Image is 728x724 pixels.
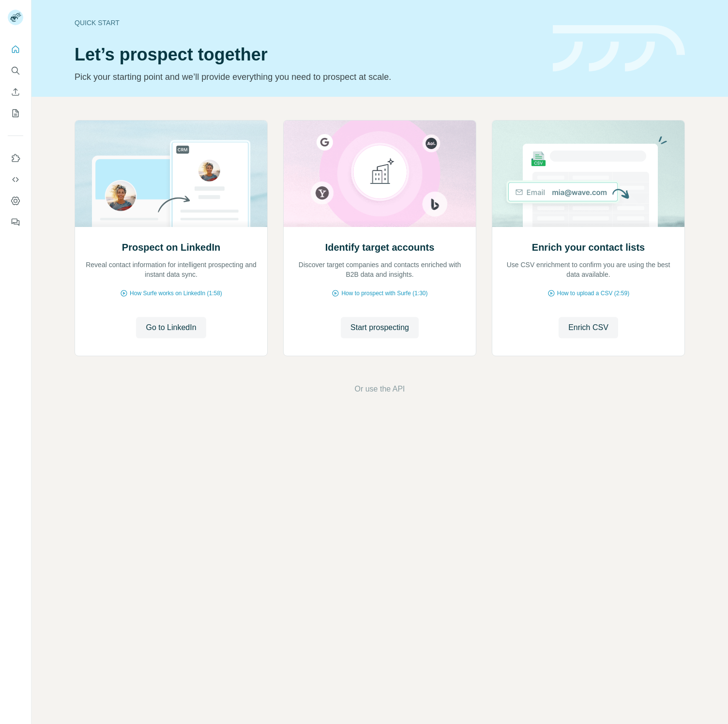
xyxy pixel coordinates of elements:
[122,241,220,254] h2: Prospect on LinkedIn
[85,260,258,279] p: Reveal contact information for intelligent prospecting and instant data sync.
[350,322,409,333] span: Start prospecting
[354,383,405,395] button: Or use the API
[8,192,23,210] button: Dashboard
[8,150,23,167] button: Use Surfe on LinkedIn
[293,260,466,279] p: Discover target companies and contacts enriched with B2B data and insights.
[146,322,196,333] span: Go to LinkedIn
[75,45,541,64] h1: Let’s prospect together
[8,171,23,188] button: Use Surfe API
[75,70,541,84] p: Pick your starting point and we’ll provide everything you need to prospect at scale.
[532,241,645,254] h2: Enrich your contact lists
[492,121,685,227] img: Enrich your contact lists
[8,83,23,101] button: Enrich CSV
[8,62,23,79] button: Search
[8,41,23,58] button: Quick start
[136,317,206,338] button: Go to LinkedIn
[502,260,675,279] p: Use CSV enrichment to confirm you are using the best data available.
[283,121,476,227] img: Identify target accounts
[557,289,629,298] span: How to upload a CSV (2:59)
[75,18,541,28] div: Quick start
[325,241,435,254] h2: Identify target accounts
[568,322,608,333] span: Enrich CSV
[341,289,427,298] span: How to prospect with Surfe (1:30)
[8,213,23,231] button: Feedback
[130,289,222,298] span: How Surfe works on LinkedIn (1:58)
[8,105,23,122] button: My lists
[341,317,419,338] button: Start prospecting
[75,121,268,227] img: Prospect on LinkedIn
[559,317,618,338] button: Enrich CSV
[553,25,685,72] img: banner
